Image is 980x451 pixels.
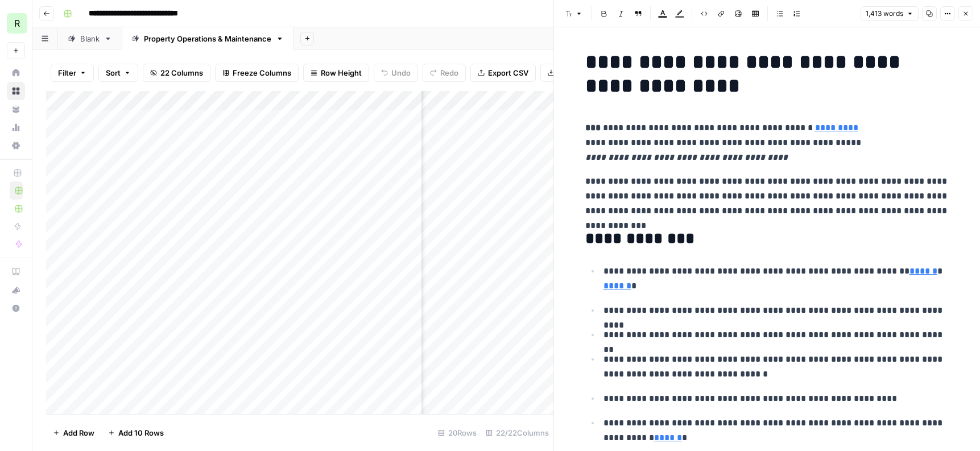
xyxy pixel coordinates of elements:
[423,64,466,82] button: Redo
[374,64,418,82] button: Undo
[391,67,411,78] span: Undo
[14,16,20,30] span: R
[7,136,25,155] a: Settings
[58,67,76,78] span: Filter
[101,424,171,442] button: Add 10 Rows
[7,9,25,38] button: Workspace: Re-Leased
[46,424,101,442] button: Add Row
[118,427,164,438] span: Add 10 Rows
[7,64,25,82] a: Home
[433,424,481,442] div: 20 Rows
[440,67,458,78] span: Redo
[861,6,919,21] button: 1,413 words
[303,64,369,82] button: Row Height
[144,33,271,44] div: Property Operations & Maintenance
[7,282,24,299] div: What's new?
[7,263,25,281] a: AirOps Academy
[106,67,121,78] span: Sort
[321,67,362,78] span: Row Height
[233,67,291,78] span: Freeze Columns
[7,82,25,100] a: Browse
[51,64,94,82] button: Filter
[866,9,903,19] span: 1,413 words
[7,118,25,136] a: Usage
[58,27,122,50] a: Blank
[7,299,25,317] button: Help + Support
[63,427,94,438] span: Add Row
[143,64,210,82] button: 22 Columns
[488,67,528,78] span: Export CSV
[215,64,299,82] button: Freeze Columns
[481,424,553,442] div: 22/22 Columns
[122,27,293,50] a: Property Operations & Maintenance
[98,64,138,82] button: Sort
[80,33,100,44] div: Blank
[7,281,25,299] button: What's new?
[470,64,536,82] button: Export CSV
[7,100,25,118] a: Your Data
[160,67,203,78] span: 22 Columns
